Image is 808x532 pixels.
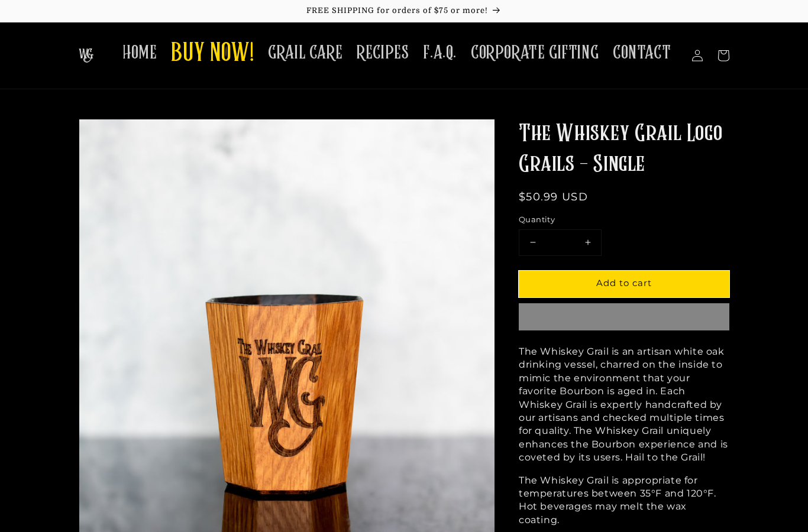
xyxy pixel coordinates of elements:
img: The Whiskey Grail [79,48,93,63]
a: CONTACT [606,34,678,72]
p: FREE SHIPPING for orders of $75 or more! [12,6,796,16]
button: Add to cart [519,271,729,297]
span: Add to cart [596,277,652,288]
a: RECIPES [350,34,416,72]
span: CONTACT [613,41,671,64]
p: The Whiskey Grail is an artisan white oak drinking vessel, charred on the inside to mimic the env... [519,345,729,465]
a: GRAIL CARE [261,34,350,72]
a: F.A.Q. [416,34,464,72]
a: HOME [115,34,164,72]
span: GRAIL CARE [268,41,342,64]
span: HOME [122,41,157,64]
a: BUY NOW! [164,31,261,77]
span: RECIPES [357,41,409,64]
span: BUY NOW! [171,38,254,70]
span: CORPORATE GIFTING [471,41,599,64]
span: The Whiskey Grail is appropriate for temperatures between 35°F and 120°F. Hot beverages may melt ... [519,475,716,525]
span: $50.99 USD [519,190,588,203]
a: CORPORATE GIFTING [464,34,606,72]
h1: The Whiskey Grail Logo Grails - Single [519,119,729,180]
span: F.A.Q. [423,41,457,64]
label: Quantity [519,214,729,226]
